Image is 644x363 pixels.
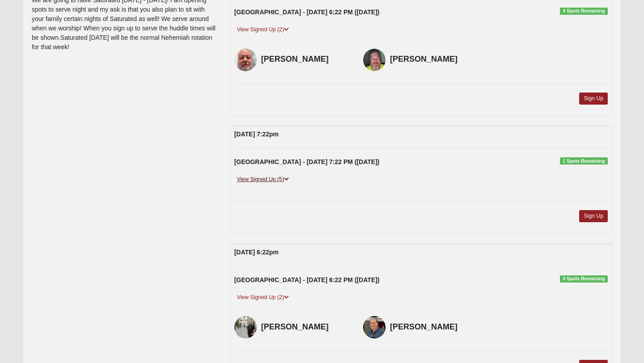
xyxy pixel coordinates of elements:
[560,157,608,165] span: 1 Spots Remaining
[234,175,292,184] a: View Signed Up (5)
[560,8,608,15] span: 4 Spots Remaining
[234,316,257,338] img: Steve Hillyard
[390,322,479,332] h4: [PERSON_NAME]
[234,158,380,165] strong: [GEOGRAPHIC_DATA] - [DATE] 7:22 PM ([DATE])
[234,276,380,283] strong: [GEOGRAPHIC_DATA] - [DATE] 6:22 PM ([DATE])
[363,316,386,338] img: Dave Potrawski
[234,249,279,256] strong: [DATE] 6:22pm
[234,293,292,302] a: View Signed Up (2)
[234,8,380,16] strong: [GEOGRAPHIC_DATA] - [DATE] 6:22 PM ([DATE])
[363,49,386,71] img: Richard Frakes
[234,25,292,34] a: View Signed Up (2)
[234,49,257,71] img: Paul Supinsky
[261,55,350,64] h4: [PERSON_NAME]
[234,131,279,138] strong: [DATE] 7:22pm
[390,55,479,64] h4: [PERSON_NAME]
[560,275,608,283] span: 4 Spots Remaining
[579,210,608,222] a: Sign Up
[261,322,350,332] h4: [PERSON_NAME]
[579,93,608,105] a: Sign Up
